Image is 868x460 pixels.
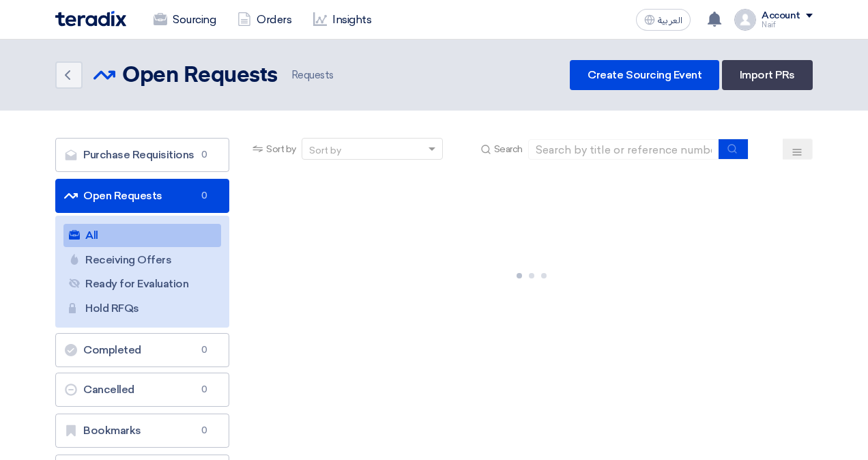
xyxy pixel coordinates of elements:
[266,142,296,156] span: Sort by
[528,139,719,160] input: Search by title or reference number
[196,424,212,437] span: 0
[55,138,229,172] a: Purchase Requisitions0
[122,62,278,89] h2: Open Requests
[143,5,227,35] a: Sourcing
[762,21,813,29] div: Naif
[196,383,212,397] span: 0
[289,68,334,83] span: Requests
[196,148,212,162] span: 0
[55,373,229,407] a: Cancelled0
[309,143,341,158] div: Sort by
[63,248,221,272] a: Receiving Offers
[494,142,523,156] span: Search
[63,224,221,247] a: All
[636,9,691,31] button: العربية
[734,9,756,31] img: profile_test.png
[570,60,719,90] a: Create Sourcing Event
[55,414,229,448] a: Bookmarks0
[63,272,221,296] a: Ready for Evaluation
[302,5,382,35] a: Insights
[55,11,126,27] img: Teradix logo
[722,60,813,90] a: Import PRs
[196,189,212,203] span: 0
[55,179,229,213] a: Open Requests0
[762,10,800,22] div: Account
[196,343,212,357] span: 0
[658,16,682,25] span: العربية
[63,297,221,320] a: Hold RFQs
[55,333,229,367] a: Completed0
[227,5,302,35] a: Orders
